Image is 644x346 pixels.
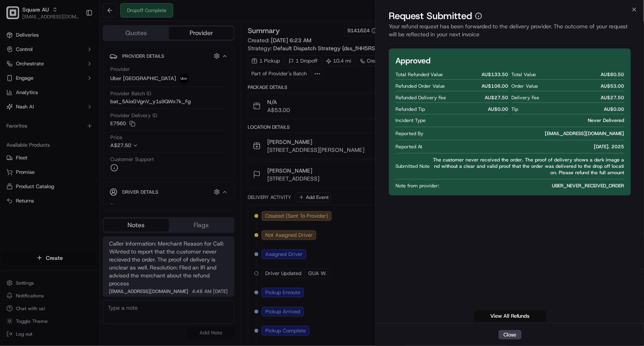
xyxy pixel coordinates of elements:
span: AU$ 0.00 [488,106,509,112]
span: Note from provider: [395,183,439,189]
div: Start new chat [27,76,131,84]
span: Submitted Note [395,163,430,169]
a: 📗Knowledge Base [5,112,64,127]
span: AU$ 0.00 [604,106,624,112]
h2: Approved [395,55,431,66]
span: Reported By [395,130,423,137]
a: 💻API Documentation [64,112,131,127]
span: The customer never received the order. The proof of delivery shows a dark image and without a cle... [433,157,624,176]
span: AU$ 27.50 [485,94,509,101]
span: UBER_NEVER_RECEIVED_ORDER [552,183,624,189]
img: Nash [8,8,24,24]
span: [DATE]. 2025 [594,144,624,150]
span: [EMAIL_ADDRESS][DOMAIN_NAME] [545,130,624,137]
a: View All Refunds [474,311,546,322]
span: Knowledge Base [16,116,61,124]
span: AU$ 27.50 [601,94,624,101]
span: Total Value [512,71,536,78]
div: Your refund request has been forwarded to the delivery provider. The outcome of your request will... [389,22,631,43]
span: Refunded Order Value [395,83,445,89]
button: Start new chat [135,79,145,88]
span: Never Delivered [588,117,624,124]
div: 💻 [67,116,74,123]
div: 📗 [8,116,14,123]
button: Close [499,330,522,340]
div: We're available if you need us! [27,84,101,90]
span: Total Refunded Value [395,71,443,78]
a: Powered byPylon [56,135,96,141]
span: Delivery Fee [512,94,540,101]
span: AU$ 133.50 [482,71,509,78]
span: API Documentation [75,116,128,124]
p: Welcome 👋 [8,32,145,45]
span: AU$ 80.50 [601,71,624,78]
p: Request Submitted [389,10,472,22]
span: Incident Type [395,117,426,124]
span: Reported At [395,144,422,150]
span: AU$ 106.00 [482,83,509,89]
span: Tip [512,106,519,112]
span: Refunded Tip [395,106,425,112]
span: Pylon [79,135,96,141]
span: AU$ 53.00 [601,83,624,89]
img: 1736555255976-a54dd68f-1ca7-489b-9aae-adbdc363a1c4 [8,76,22,90]
input: Got a question? Start typing here... [21,51,143,60]
span: Refunded Delivery Fee [395,94,446,101]
span: Order Value [512,83,538,89]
